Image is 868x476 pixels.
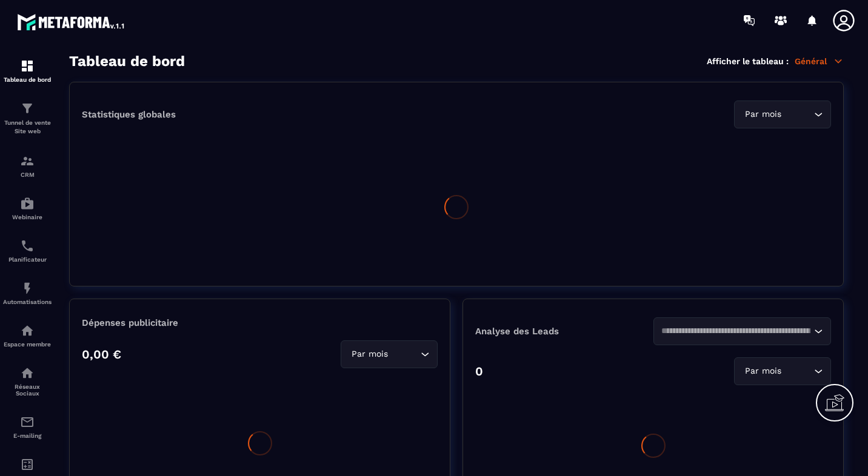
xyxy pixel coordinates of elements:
[3,214,52,220] p: Webinaire
[3,187,52,230] a: automationsautomationsWebinaire
[3,432,52,439] p: E-mailing
[653,317,832,345] div: Search for option
[3,145,52,187] a: formationformationCRM
[20,196,35,211] img: automations
[3,256,52,263] p: Planificateur
[3,314,52,357] a: automationsautomationsEspace membre
[82,317,438,328] p: Dépenses publicitaire
[17,11,126,33] img: logo
[3,230,52,272] a: schedulerschedulerPlanificateur
[3,406,52,448] a: emailemailE-mailing
[3,171,52,178] p: CRM
[661,325,812,338] input: Search for option
[3,92,52,145] a: formationformationTunnel de vente Site web
[3,272,52,314] a: automationsautomationsAutomatisations
[3,341,52,348] p: Espace membre
[3,383,52,397] p: Réseaux Sociaux
[82,109,176,120] p: Statistiques globales
[742,108,784,121] span: Par mois
[341,340,438,368] div: Search for option
[707,56,789,66] p: Afficher le tableau :
[20,239,35,253] img: scheduler
[20,457,35,472] img: accountant
[3,119,52,136] p: Tunnel de vente Site web
[20,101,35,116] img: formation
[795,56,844,67] p: Général
[20,366,35,380] img: social-network
[475,326,653,337] p: Analyse des Leads
[20,323,35,338] img: automations
[82,347,121,362] p: 0,00 €
[784,365,811,378] input: Search for option
[69,53,185,70] h3: Tableau de bord
[20,281,35,296] img: automations
[475,364,483,378] p: 0
[3,299,52,305] p: Automatisations
[20,59,35,73] img: formation
[390,348,418,361] input: Search for option
[20,415,35,429] img: email
[3,50,52,92] a: formationformationTableau de bord
[734,101,831,128] div: Search for option
[20,154,35,168] img: formation
[742,365,784,378] span: Par mois
[349,348,390,361] span: Par mois
[784,108,811,121] input: Search for option
[3,76,52,83] p: Tableau de bord
[3,357,52,406] a: social-networksocial-networkRéseaux Sociaux
[734,357,831,385] div: Search for option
